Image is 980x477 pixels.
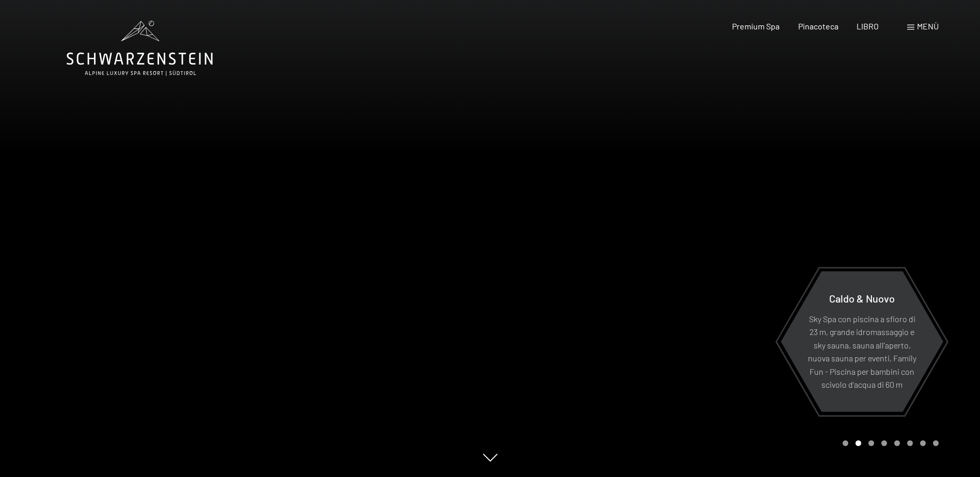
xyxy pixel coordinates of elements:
div: Giostra Pagina 1 [843,440,848,446]
div: Giostra Pagina 4 [881,440,887,446]
a: Pinacoteca [798,21,838,31]
div: Impaginazione a carosello [839,440,939,446]
span: Caldo & Nuovo [829,292,895,304]
a: Caldo & Nuovo Sky Spa con piscina a sfioro di 23 m, grande idromassaggio e sky sauna, sauna all'a... [780,271,944,412]
div: Giostra Pagina 6 [907,440,913,446]
div: Giostra Pagina 7 [920,440,926,446]
div: Carosello Pagina 2 (Diapositiva corrente) [855,440,861,446]
a: Premium Spa [732,21,780,31]
a: LIBRO [857,21,879,31]
span: Menù [917,21,939,31]
div: Giostra Pagina 8 [933,440,939,446]
div: Giostra Pagina 3 [868,440,874,446]
div: Carosello Pagina 5 [894,440,900,446]
p: Sky Spa con piscina a sfioro di 23 m, grande idromassaggio e sky sauna, sauna all'aperto, nuova s... [806,312,918,391]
